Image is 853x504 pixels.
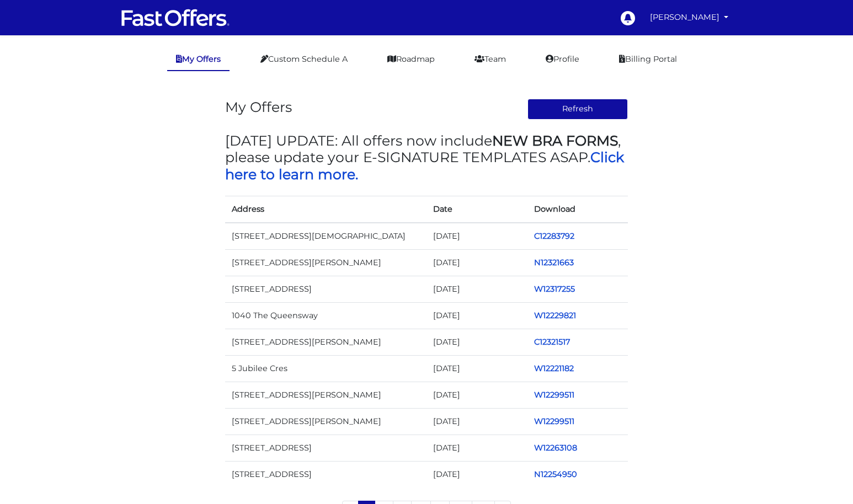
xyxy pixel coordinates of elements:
td: [STREET_ADDRESS][PERSON_NAME] [225,409,426,435]
td: [DATE] [426,382,527,409]
td: [DATE] [426,435,527,462]
a: Click here to learn more. [225,149,624,182]
a: C12321517 [534,337,570,347]
a: W12299511 [534,416,574,426]
td: [STREET_ADDRESS] [225,435,426,462]
a: My Offers [167,49,230,71]
th: Date [426,196,527,223]
strong: NEW BRA FORMS [492,132,618,149]
td: [DATE] [426,249,527,276]
td: [DATE] [426,302,527,329]
th: Download [527,196,628,223]
td: 5 Jubilee Cres [225,356,426,382]
td: [STREET_ADDRESS][PERSON_NAME] [225,382,426,409]
a: Custom Schedule A [252,49,356,70]
a: [PERSON_NAME] [646,7,733,28]
a: Profile [537,49,588,70]
td: [DATE] [426,276,527,302]
td: [STREET_ADDRESS][DEMOGRAPHIC_DATA] [225,223,426,250]
td: [DATE] [426,462,527,488]
a: Team [466,49,515,70]
td: 1040 The Queensway [225,302,426,329]
button: Refresh [527,99,628,120]
th: Address [225,196,426,223]
td: [DATE] [426,356,527,382]
h3: My Offers [225,99,292,115]
a: W12299511 [534,390,574,400]
td: [DATE] [426,409,527,435]
a: W12229821 [534,310,576,320]
h3: [DATE] UPDATE: All offers now include , please update your E-SIGNATURE TEMPLATES ASAP. [225,132,628,183]
td: [STREET_ADDRESS] [225,462,426,488]
a: N12321663 [534,258,574,267]
a: C12283792 [534,231,574,241]
a: W12263108 [534,443,577,453]
td: [DATE] [426,329,527,355]
td: [DATE] [426,223,527,250]
a: Roadmap [378,49,444,70]
td: [STREET_ADDRESS] [225,276,426,302]
a: W12221182 [534,363,574,373]
a: N12254950 [534,469,577,479]
a: W12317255 [534,284,575,294]
td: [STREET_ADDRESS][PERSON_NAME] [225,249,426,276]
td: [STREET_ADDRESS][PERSON_NAME] [225,329,426,355]
a: Billing Portal [610,49,686,70]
